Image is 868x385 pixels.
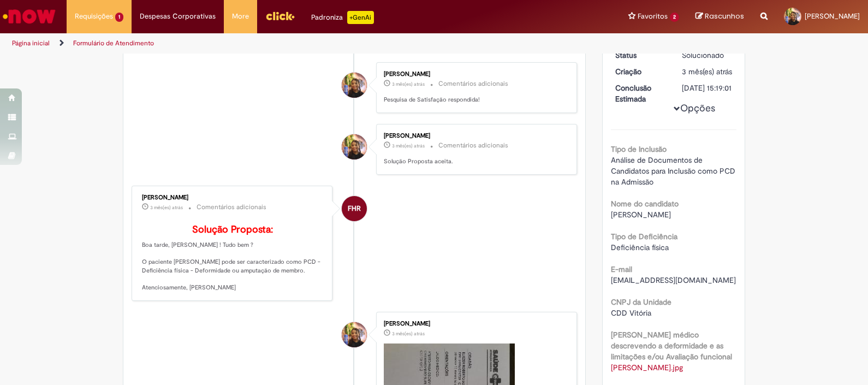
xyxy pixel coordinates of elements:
span: FHR [348,196,361,222]
time: 18/06/2025 10:14:15 [392,143,425,149]
span: [PERSON_NAME] [805,11,860,21]
span: [EMAIL_ADDRESS][DOMAIN_NAME] [611,275,736,285]
small: Comentários adicionais [438,141,508,150]
b: Solução Proposta: [192,223,273,236]
span: 3 mês(es) atrás [150,204,183,211]
div: Kelly Keffny Souza Duarte [342,134,367,159]
span: Deficiência física [611,242,669,252]
dt: Status [607,50,674,61]
div: [PERSON_NAME] [384,321,566,327]
p: Pesquisa de Satisfação respondida! [384,96,566,104]
a: Página inicial [12,39,50,48]
b: Nome do candidato [611,199,679,209]
div: Solucionado [682,50,733,61]
b: CNPJ da Unidade [611,297,671,307]
small: Comentários adicionais [197,203,266,212]
span: Análise de Documentos de Candidatos para Inclusão como PCD na Admissão [611,155,738,187]
b: E-mail [611,264,632,274]
span: 3 mês(es) atrás [682,67,732,76]
p: Boa tarde, [PERSON_NAME] ! Tudo bem ? O paciente [PERSON_NAME] pode ser caracterizado como PCD - ... [142,224,324,292]
span: Favoritos [638,11,668,22]
ul: Trilhas de página [8,33,570,54]
a: Formulário de Atendimento [73,39,154,48]
span: Requisições [75,11,113,22]
span: 3 mês(es) atrás [392,143,425,149]
div: Kelly Keffny Souza Duarte [342,322,367,347]
a: Download de laudo eliezer.jpg [611,363,683,372]
b: Tipo de Deficiência [611,232,677,241]
time: 17/06/2025 18:05:53 [150,204,183,211]
div: [PERSON_NAME] [384,133,566,139]
div: Padroniza [311,11,374,24]
img: click_logo_yellow_360x200.png [265,8,295,24]
span: 3 mês(es) atrás [392,330,425,337]
div: [PERSON_NAME] [142,194,324,201]
span: More [232,11,249,22]
p: +GenAi [347,11,374,24]
span: 2 [670,13,679,22]
span: Despesas Corporativas [140,11,216,22]
img: ServiceNow [1,5,57,27]
div: 16/06/2025 17:04:42 [682,66,733,77]
div: [DATE] 15:19:01 [682,82,733,93]
b: [PERSON_NAME] médico descrevendo a deformidade e as limitações e/ou Avaliação funcional [611,330,732,362]
div: Francoise Helizabeth Reginaldo Samor [342,196,367,221]
small: Comentários adicionais [438,79,508,88]
span: 3 mês(es) atrás [392,81,425,87]
div: Kelly Keffny Souza Duarte [342,73,367,98]
time: 18/06/2025 10:14:30 [392,81,425,87]
div: [PERSON_NAME] [384,71,566,78]
span: [PERSON_NAME] [611,210,671,220]
span: 1 [115,13,123,22]
a: Rascunhos [695,11,744,22]
time: 16/06/2025 17:04:42 [682,67,732,76]
p: Solução Proposta aceita. [384,157,566,166]
dt: Conclusão Estimada [607,82,674,104]
span: Rascunhos [705,11,744,21]
dt: Criação [607,66,674,77]
span: CDD Vitória [611,308,651,318]
b: Tipo de Inclusão [611,144,667,154]
time: 16/06/2025 17:04:39 [392,330,425,337]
